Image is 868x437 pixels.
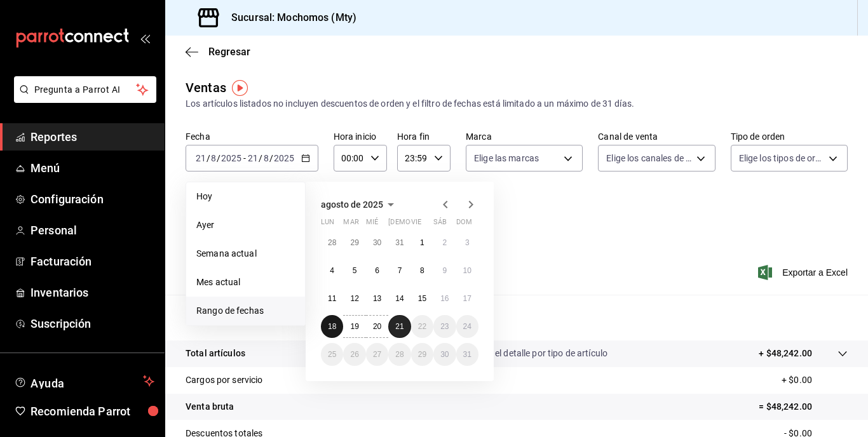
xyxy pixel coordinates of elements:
[31,253,154,270] span: Facturación
[474,152,539,165] span: Elige las marcas
[433,343,456,366] button: 30 de agosto de 2025
[343,218,358,231] abbr: martes
[334,132,387,141] label: Hora inicio
[321,218,334,231] abbr: lunes
[456,315,478,338] button: 24 de agosto de 2025
[140,33,150,43] button: open_drawer_menu
[375,266,379,275] abbr: 6 de agosto de 2025
[343,231,365,254] button: 29 de julio de 2025
[366,287,388,310] button: 13 de agosto de 2025
[31,128,154,145] span: Reportes
[433,287,456,310] button: 16 de agosto de 2025
[411,315,433,338] button: 22 de agosto de 2025
[34,83,137,97] span: Pregunta a Parrot AI
[9,92,156,105] a: Pregunta a Parrot AI
[31,159,154,177] span: Menú
[353,266,357,275] abbr: 5 de agosto de 2025
[366,218,378,231] abbr: miércoles
[397,132,451,141] label: Hora fin
[247,153,259,163] input: --
[418,322,426,331] abbr: 22 de agosto de 2025
[366,343,388,366] button: 27 de agosto de 2025
[343,315,365,338] button: 19 de agosto de 2025
[373,238,381,247] abbr: 30 de julio de 2025
[433,259,456,282] button: 9 de agosto de 2025
[186,97,848,111] div: Los artículos listados no incluyen descuentos de orden y el filtro de fechas está limitado a un m...
[418,294,426,303] abbr: 15 de agosto de 2025
[373,294,381,303] abbr: 13 de agosto de 2025
[411,287,433,310] button: 15 de agosto de 2025
[220,153,242,163] input: ----
[350,322,358,331] abbr: 19 de agosto de 2025
[263,153,269,163] input: --
[440,322,449,331] abbr: 23 de agosto de 2025
[31,191,154,208] span: Configuración
[388,231,410,254] button: 31 de julio de 2025
[186,400,234,413] p: Venta bruta
[196,304,295,318] span: Rango de fechas
[243,153,246,163] span: -
[395,294,403,303] abbr: 14 de agosto de 2025
[186,132,318,141] label: Fecha
[411,343,433,366] button: 29 de agosto de 2025
[463,350,471,359] abbr: 31 de agosto de 2025
[466,132,583,141] label: Marca
[759,400,848,413] p: = $48,242.00
[373,350,381,359] abbr: 27 de agosto de 2025
[232,80,248,96] img: Tooltip marker
[398,266,402,275] abbr: 7 de agosto de 2025
[366,259,388,282] button: 6 de agosto de 2025
[433,218,447,231] abbr: sábado
[343,343,365,366] button: 26 de agosto de 2025
[395,238,403,247] abbr: 31 de julio de 2025
[433,231,456,254] button: 2 de agosto de 2025
[440,350,449,359] abbr: 30 de agosto de 2025
[273,153,295,163] input: ----
[463,322,471,331] abbr: 24 de agosto de 2025
[186,78,226,97] div: Ventas
[411,259,433,282] button: 8 de agosto de 2025
[321,197,398,212] button: agosto de 2025
[442,238,447,247] abbr: 2 de agosto de 2025
[186,373,263,387] p: Cargos por servicio
[328,350,336,359] abbr: 25 de agosto de 2025
[350,238,358,247] abbr: 29 de julio de 2025
[456,343,478,366] button: 31 de agosto de 2025
[366,315,388,338] button: 20 de agosto de 2025
[456,287,478,310] button: 17 de agosto de 2025
[31,373,138,389] span: Ayuda
[186,46,250,58] button: Regresar
[269,153,273,163] span: /
[350,294,358,303] abbr: 12 de agosto de 2025
[373,322,381,331] abbr: 20 de agosto de 2025
[196,247,295,260] span: Semana actual
[186,347,245,360] p: Total artículos
[221,10,356,25] h3: Sucursal: Mochomos (Mty)
[31,222,154,239] span: Personal
[456,218,472,231] abbr: domingo
[328,238,336,247] abbr: 28 de julio de 2025
[328,294,336,303] abbr: 11 de agosto de 2025
[388,218,463,231] abbr: jueves
[210,153,217,163] input: --
[420,238,424,247] abbr: 1 de agosto de 2025
[207,153,210,163] span: /
[761,265,848,280] button: Exportar a Excel
[465,238,470,247] abbr: 3 de agosto de 2025
[388,259,410,282] button: 7 de agosto de 2025
[395,322,403,331] abbr: 21 de agosto de 2025
[395,350,403,359] abbr: 28 de agosto de 2025
[195,153,207,163] input: --
[31,403,154,420] span: Recomienda Parrot
[388,315,410,338] button: 21 de agosto de 2025
[31,315,154,332] span: Suscripción
[217,153,220,163] span: /
[739,152,824,165] span: Elige los tipos de orden
[456,231,478,254] button: 3 de agosto de 2025
[440,294,449,303] abbr: 16 de agosto de 2025
[196,190,295,203] span: Hoy
[259,153,262,163] span: /
[456,259,478,282] button: 10 de agosto de 2025
[343,287,365,310] button: 12 de agosto de 2025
